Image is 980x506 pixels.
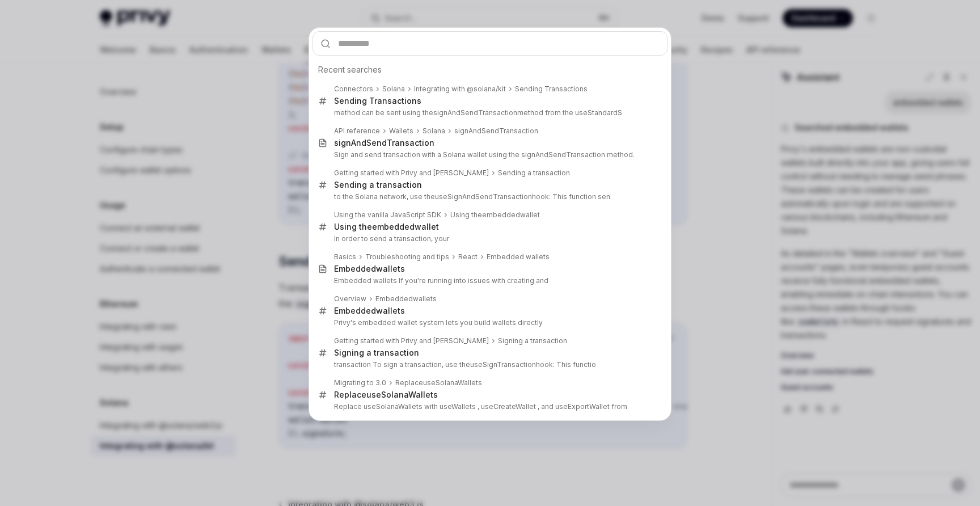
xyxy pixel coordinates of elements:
[334,318,644,327] p: Privy's embedded wallet system lets you build wallets directly
[334,294,366,303] div: Overview
[382,85,405,94] div: Solana
[487,252,550,262] div: Embedded wallets
[334,264,405,274] div: wallets
[334,306,405,316] div: wallets
[334,138,434,147] b: signAndSendTransaction
[433,108,517,117] b: signAndSendTransaction
[334,264,376,273] b: Embedded
[389,126,413,136] div: Wallets
[334,168,489,178] div: Getting started with Privy and [PERSON_NAME]
[334,402,644,411] p: Replace useSolanaWallets with useWallets , useCreateWallet , and useExportWallet from
[365,252,449,262] div: Troubleshooting and tips
[366,390,438,399] b: useSolanaWallets
[395,378,482,387] div: Replace
[454,126,538,136] div: signAndSendTransaction
[334,96,421,106] div: Sending Transactions
[334,222,439,232] div: Using the wallet
[334,378,386,387] div: Migrating to 3.0
[334,348,419,358] div: Signing a transaction
[334,276,644,285] p: Embedded wallets If you're running into issues with creating and
[498,168,570,178] div: Sending a transaction
[334,150,644,159] p: Sign and send transaction with a Solana wallet using the signAndSendTransaction method.
[450,210,540,220] div: Using the wallet
[334,192,644,201] p: to the Solana network, use the hook: This function sen
[334,126,380,136] div: API reference
[515,85,588,94] div: Sending Transactions
[435,192,532,201] b: useSignAndSendTransaction
[334,234,644,243] p: In order to send a transaction, your
[498,336,567,345] div: Signing a transaction
[334,252,356,262] div: Basics
[334,85,373,94] div: Connectors
[334,180,422,190] div: Sending a transaction
[423,126,445,136] div: Solana
[414,85,506,94] div: Integrating with @solana/kit
[334,360,644,369] p: transaction To sign a transaction, use the hook: This functio
[375,294,413,303] b: Embedded
[334,306,376,315] b: Embedded
[334,210,441,220] div: Using the vanilla JavaScript SDK
[482,210,520,219] b: embedded
[423,378,482,387] b: useSolanaWallets
[334,108,644,117] p: method can be sent using the method from the useStandardS
[334,390,438,400] div: Replace
[458,252,478,262] div: React
[470,360,536,369] b: useSignTransaction
[318,64,382,75] span: Recent searches
[375,294,437,303] div: wallets
[372,222,415,231] b: embedded
[334,336,489,345] div: Getting started with Privy and [PERSON_NAME]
